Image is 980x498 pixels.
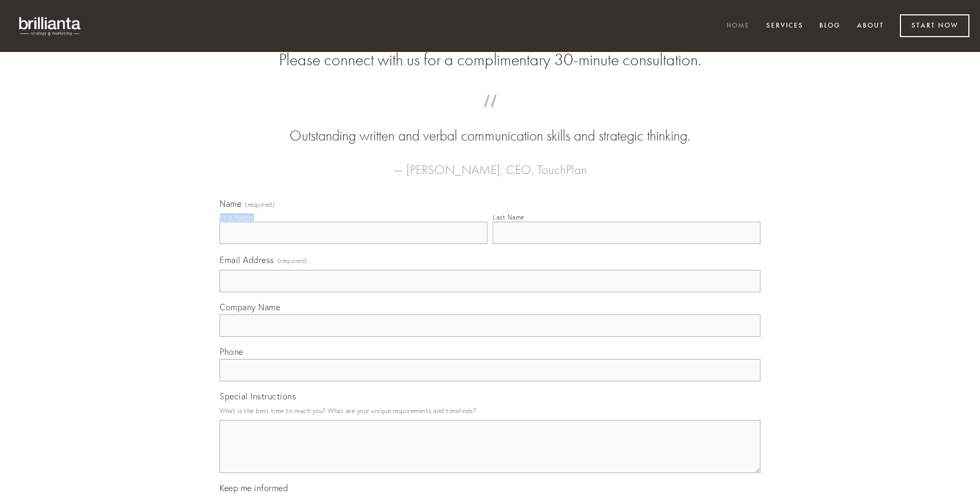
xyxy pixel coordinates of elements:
[245,202,275,208] span: (required)
[11,11,90,41] img: brillianta - research, strategy, marketing
[812,18,847,35] a: Blog
[237,146,743,180] figcaption: — [PERSON_NAME], CEO, TouchPlan
[493,213,524,221] div: Last Name
[720,18,757,35] a: Home
[237,105,743,126] span: “
[237,105,743,146] blockquote: Outstanding written and verbal communication skills and strategic thinking.
[220,404,760,418] p: What is the best time to reach you? What are your unique requirements and timelines?
[220,302,280,312] span: Company Name
[220,50,760,70] h2: Please connect with us for a complimentary 30-minute consultation.
[220,483,288,493] span: Keep me informed
[220,346,243,357] span: Phone
[220,213,252,221] div: First Name
[850,18,891,35] a: About
[900,14,969,37] a: Start Now
[759,18,810,35] a: Services
[278,254,308,268] span: (required)
[220,255,274,265] span: Email Address
[220,198,241,209] span: Name
[220,391,296,401] span: Special Instructions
